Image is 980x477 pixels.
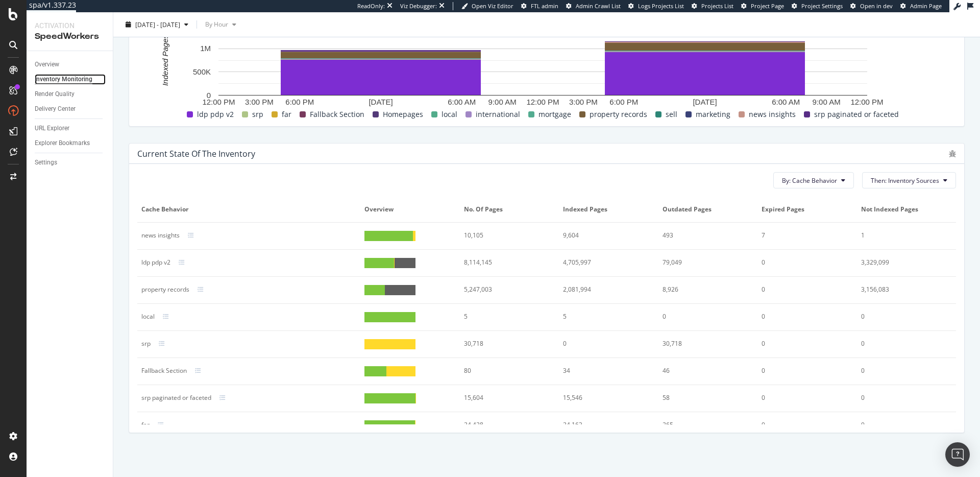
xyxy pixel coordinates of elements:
div: ldp pdp v2 [141,258,170,267]
span: far [282,108,291,121]
div: 265 [663,420,745,430]
div: 0 [762,285,844,294]
div: Overview [35,59,59,70]
text: 3:00 PM [245,98,274,106]
div: 0 [861,339,943,348]
button: By: Cache Behavior [773,172,854,188]
div: 0 [663,312,745,321]
div: 8,926 [663,285,745,294]
a: Project Settings [792,2,843,10]
div: 4,705,997 [563,258,645,267]
text: 6:00 AM [772,98,800,106]
div: srp [141,339,151,348]
span: international [476,108,520,121]
div: 5 [464,312,546,321]
div: 79,049 [663,258,745,267]
div: ReadOnly: [357,2,385,10]
text: 12:00 PM [526,98,559,106]
text: 0 [207,91,211,100]
span: Open Viz Editor [472,2,513,10]
button: By Hour [201,16,240,33]
span: property records [590,108,647,121]
span: srp paginated or faceted [814,108,899,121]
a: Render Quality [35,89,106,100]
span: news insights [749,108,796,121]
div: Viz Debugger: [400,2,437,10]
div: Inventory Monitoring [35,74,92,85]
span: By Hour [201,20,228,29]
div: 30,718 [663,339,745,348]
span: By: Cache Behavior [782,176,837,185]
div: 0 [762,258,844,267]
span: mortgage [538,108,571,121]
div: 9,604 [563,231,645,240]
div: 3,329,099 [861,258,943,267]
div: 15,546 [563,393,645,402]
span: Expired Pages [762,205,850,214]
div: 8,114,145 [464,258,546,267]
div: 0 [762,312,844,321]
text: 12:00 PM [202,98,235,106]
a: Open Viz Editor [461,2,513,10]
div: 0 [861,366,943,375]
text: 9:00 AM [488,98,517,106]
text: 1M [200,44,211,53]
div: 0 [861,312,943,321]
span: Open in dev [860,2,893,10]
span: Admin Crawl List [576,2,621,10]
div: SpeedWorkers [35,31,105,42]
div: 0 [762,339,844,348]
a: Overview [35,59,106,70]
div: news insights [141,231,180,240]
text: 12:00 PM [850,98,883,106]
text: [DATE] [369,98,393,106]
div: 7 [762,231,844,240]
a: Projects List [692,2,733,10]
button: [DATE] - [DATE] [121,16,192,33]
div: 5 [563,312,645,321]
a: Admin Crawl List [566,2,621,10]
a: Inventory Monitoring [35,74,106,85]
div: 0 [762,393,844,402]
div: property records [141,285,189,294]
span: Not Indexed Pages [861,205,949,214]
div: 46 [663,366,745,375]
a: Admin Page [900,2,942,10]
span: No. of Pages [464,205,552,214]
div: 34 [563,366,645,375]
a: Settings [35,157,106,168]
text: 6:00 PM [609,98,638,106]
div: far [141,420,150,430]
div: 10,105 [464,231,546,240]
div: Render Quality [35,89,75,100]
div: 30,718 [464,339,546,348]
div: Current state of the inventory [137,149,255,159]
a: URL Explorer [35,123,106,134]
div: 3,156,083 [861,285,943,294]
div: Fallback Section [141,366,187,375]
div: Activation [35,20,105,31]
span: [DATE] - [DATE] [135,20,180,29]
a: Delivery Center [35,104,106,114]
span: Projects List [701,2,733,10]
span: Logs Projects List [638,2,684,10]
a: Open in dev [850,2,893,10]
text: [DATE] [693,98,717,106]
div: 493 [663,231,745,240]
a: FTL admin [521,2,558,10]
div: Delivery Center [35,104,76,114]
text: 9:00 AM [813,98,841,106]
span: Project Settings [801,2,843,10]
div: 0 [861,393,943,402]
span: Then: Inventory Sources [871,176,939,185]
text: 6:00 AM [448,98,476,106]
div: 58 [663,393,745,402]
a: Project Page [741,2,784,10]
text: 3:00 PM [569,98,598,106]
span: Homepages [383,108,423,121]
div: local [141,312,155,321]
a: Logs Projects List [628,2,684,10]
text: Indexed Pages [161,35,169,86]
span: marketing [696,108,730,121]
div: 2,081,994 [563,285,645,294]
